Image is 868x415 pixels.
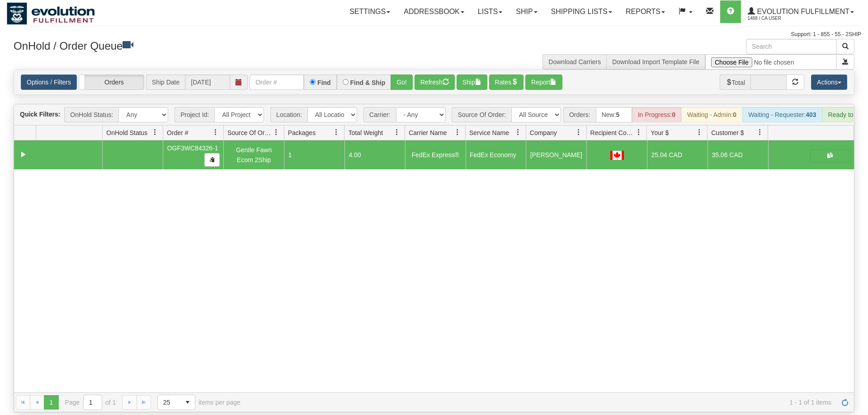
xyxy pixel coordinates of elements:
a: Refresh [838,395,852,410]
h3: OnHold / Order Queue [14,39,427,52]
a: OnHold Status filter column settings [147,125,163,140]
div: FedEx Express® [409,150,462,160]
a: Download Carriers [548,58,601,65]
td: 25.04 CAD [647,140,708,169]
button: Actions [811,75,847,90]
span: 1488 / CA User [748,14,816,23]
span: OnHold Status: [64,107,118,122]
span: 4.00 [349,151,361,159]
strong: 0 [733,111,736,118]
span: Page sizes drop down [157,395,195,410]
a: Evolution Fulfillment 1488 / CA User [741,0,861,23]
span: Packages [288,128,316,137]
a: Download Import Template File [612,58,699,65]
input: Page 1 [84,395,102,410]
span: 25 [163,398,175,407]
input: Import [705,54,837,70]
a: Company filter column settings [571,125,586,140]
a: Packages filter column settings [329,125,344,140]
div: Waiting - Requester: [742,107,822,122]
span: Source Of Order: [452,107,511,122]
button: Shipping Documents [810,149,850,163]
span: 1 [288,151,292,159]
div: Waiting - Admin: [681,107,742,122]
span: Orders: [563,107,596,122]
label: Find [317,79,331,86]
div: New: [596,107,632,122]
span: Source Of Order [227,128,273,137]
a: Options / Filters [21,75,77,90]
span: OnHold Status [106,128,147,137]
a: Carrier Name filter column settings [450,125,465,140]
span: Total [720,75,751,90]
span: Carrier Name [409,128,447,137]
iframe: chat widget [847,161,867,253]
span: Recipient Country [590,128,636,137]
span: Carrier: [363,107,396,122]
a: Total Weight filter column settings [389,125,405,140]
a: Order # filter column settings [208,125,223,140]
td: [PERSON_NAME] [526,140,586,169]
a: Recipient Country filter column settings [631,125,646,140]
strong: 403 [806,111,816,118]
span: 1 - 1 of 1 items [253,399,831,406]
span: Page 1 [44,395,58,410]
span: Ship Date [146,75,185,90]
div: Support: 1 - 855 - 55 - 2SHIP [7,31,861,38]
a: Shipping lists [544,0,619,23]
td: 35.06 CAD [708,140,768,169]
input: Order # [250,75,304,90]
button: Ship [457,75,487,90]
button: Report [525,75,562,90]
span: items per page [157,395,241,410]
strong: 0 [672,111,675,118]
img: logo1488.jpg [7,2,95,25]
a: Settings [343,0,397,23]
strong: 5 [616,111,620,118]
button: Search [836,39,854,54]
a: Your $ filter column settings [692,125,707,140]
a: Collapse [18,149,29,160]
div: In Progress: [632,107,681,122]
span: Your $ [651,128,669,137]
span: Page of 1 [65,395,116,410]
button: Go! [391,75,413,90]
span: select [180,395,195,410]
td: FedEx Economy [466,140,526,169]
span: Total Weight [348,128,383,137]
button: Rates [489,75,524,90]
a: Reports [619,0,672,23]
span: Company [530,128,557,137]
a: Ship [509,0,544,23]
label: Find & Ship [350,79,386,86]
span: Location: [270,107,307,122]
a: Lists [471,0,509,23]
span: Order # [167,128,188,137]
a: Source Of Order filter column settings [269,125,284,140]
label: Quick Filters: [20,110,60,119]
span: Service Name [469,128,509,137]
span: Customer $ [711,128,744,137]
div: Gentle Fawn Ecom 2Ship [228,145,280,165]
a: Addressbook [397,0,471,23]
span: OGF3WC84326-1 [167,145,218,152]
span: Project Id: [175,107,214,122]
a: Service Name filter column settings [510,125,526,140]
div: grid toolbar [14,104,854,126]
span: Evolution Fulfillment [755,8,849,15]
button: Refresh [415,75,455,90]
input: Search [746,39,837,54]
img: CA [610,151,624,160]
a: Customer $ filter column settings [752,125,768,140]
label: Orders [79,75,144,89]
button: Copy to clipboard [204,153,220,167]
